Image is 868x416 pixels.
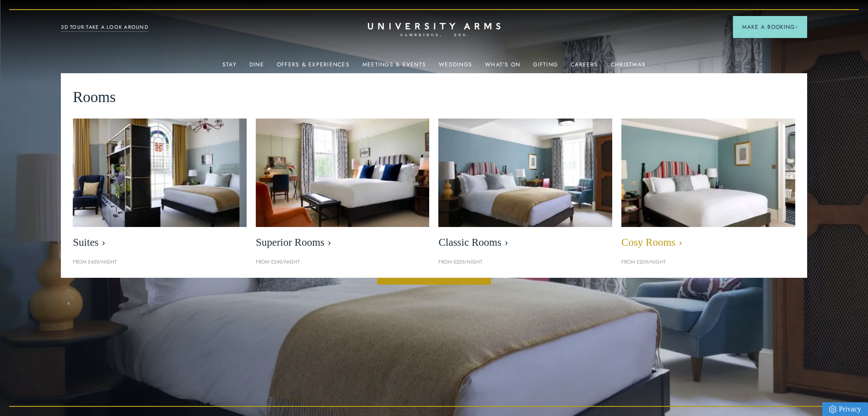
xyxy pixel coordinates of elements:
[733,16,807,38] button: Make a BookingArrow icon
[73,258,247,266] p: From £459/night
[742,23,798,31] span: Make a Booking
[73,119,247,227] img: image-21e87f5add22128270780cf7737b92e839d7d65d-400x250-jpg
[277,61,350,73] a: Offers & Experiences
[438,119,612,227] img: image-7eccef6fe4fe90343db89eb79f703814c40db8b4-400x250-jpg
[362,61,426,73] a: Meetings & Events
[256,258,430,266] p: From £249/night
[485,61,520,73] a: What's On
[533,61,558,73] a: Gifting
[829,405,836,413] img: Privacy
[438,119,612,254] a: image-7eccef6fe4fe90343db89eb79f703814c40db8b4-400x250-jpg Classic Rooms
[438,258,612,266] p: From £229/night
[256,119,430,227] img: image-5bdf0f703dacc765be5ca7f9d527278f30b65e65-400x250-jpg
[795,26,798,29] img: Arrow icon
[822,402,868,416] a: Privacy
[611,61,646,73] a: Christmas
[621,119,795,254] a: image-0c4e569bfe2498b75de12d7d88bf10a1f5f839d4-400x250-jpg Cosy Rooms
[438,236,612,249] span: Classic Rooms
[621,258,795,266] p: From £209/night
[73,236,247,249] span: Suites
[222,61,237,73] a: Stay
[368,23,501,37] a: Home
[73,119,247,254] a: image-21e87f5add22128270780cf7737b92e839d7d65d-400x250-jpg Suites
[256,119,430,254] a: image-5bdf0f703dacc765be5ca7f9d527278f30b65e65-400x250-jpg Superior Rooms
[621,236,795,249] span: Cosy Rooms
[439,61,472,73] a: Weddings
[609,110,809,235] img: image-0c4e569bfe2498b75de12d7d88bf10a1f5f839d4-400x250-jpg
[61,23,148,32] a: 3D TOUR:TAKE A LOOK AROUND
[73,85,116,109] span: Rooms
[256,236,430,249] span: Superior Rooms
[571,61,598,73] a: Careers
[249,61,264,73] a: Dine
